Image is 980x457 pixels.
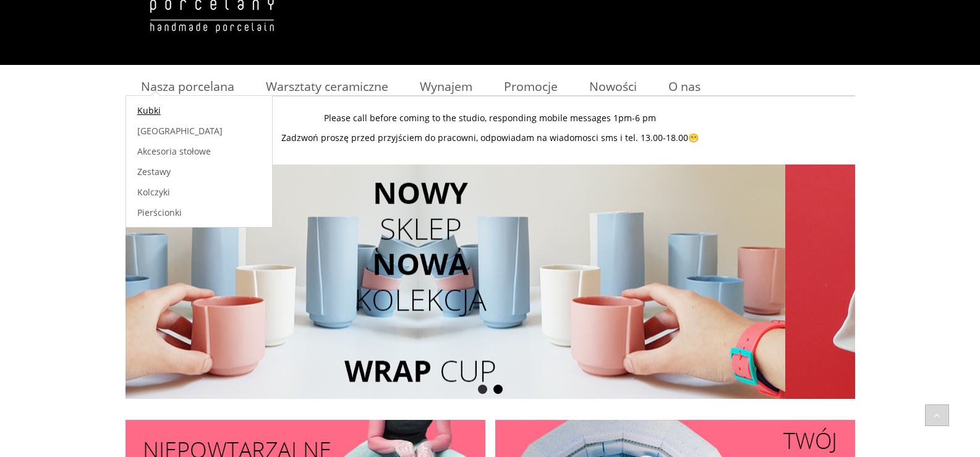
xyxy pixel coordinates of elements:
p: Please call before coming to the studio, responding mobile messages 1pm-6 pm [126,113,855,124]
a: Warsztaty ceramiczne [250,74,404,98]
p: Zadzwoń proszę przed przyjściem do pracowni, odpowiadam na wiadomosci sms i tel. 13.00-18.00😁 [126,132,855,143]
a: O nas [652,74,716,98]
span: Nasza porcelana [141,78,234,95]
span: Wynajem [420,78,472,95]
a: Promocje [488,74,573,98]
span: Promocje [504,78,558,95]
a: Nowości [573,74,652,98]
a: Nasza porcelana [126,74,250,98]
span: Nowości [589,78,637,95]
span: Warsztaty ceramiczne [266,78,388,95]
a: Wynajem [404,74,488,98]
span: O nas [668,78,701,95]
